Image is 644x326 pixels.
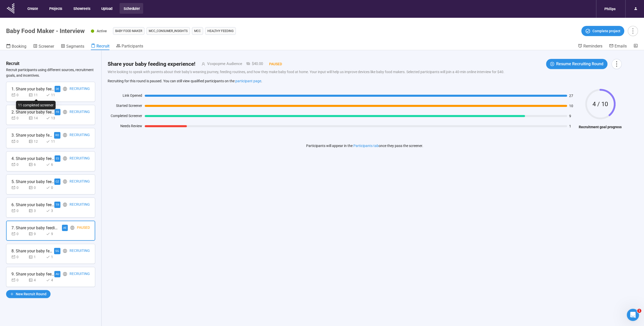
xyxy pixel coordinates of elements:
div: 1 [46,254,61,260]
div: AU [54,271,60,277]
span: Complete project [592,28,620,34]
div: Recruiting [70,86,90,92]
div: 11 [46,139,61,144]
div: 6. Share your baby feeding experience! [11,202,54,208]
div: 5. Share your baby feeding experience! [11,178,54,185]
div: 0 [11,139,27,144]
span: plus [10,292,14,296]
span: Segments [66,44,84,49]
div: 4 [46,277,61,283]
div: 0 [11,162,27,167]
span: global [63,156,67,160]
div: Recruiting [70,109,90,115]
button: Projects [45,3,66,14]
span: global [63,249,67,253]
div: 11 completed screener [16,101,56,109]
span: Baby food maker [115,28,142,34]
a: Segments [61,43,84,50]
button: more [628,26,638,36]
span: Active [97,29,107,33]
div: Link Opened [108,93,142,100]
div: $40.00 [242,61,263,67]
iframe: Intercom live chat [627,309,639,321]
span: 10 [569,104,576,108]
div: 0 [11,92,27,98]
div: 9 [29,231,44,237]
div: 6 [29,162,44,167]
div: 1 [29,254,44,260]
span: global [70,226,74,230]
div: 0 [11,231,27,237]
div: AE [62,225,68,231]
span: more [629,27,636,34]
span: Healthy feeding [207,28,234,34]
span: Reminders [583,44,602,48]
button: Upload [97,3,116,14]
div: 0 [11,254,27,260]
span: global [63,87,67,91]
button: play-circleResume Recruiting Round [546,59,607,69]
div: 12 [29,139,44,144]
h3: Recruit [6,60,20,67]
div: 0 [11,208,27,214]
div: Started Screener [108,103,142,110]
div: 4. Share your baby feeding experience! [11,155,55,162]
a: Participants [116,43,143,50]
div: Voxpopme Audience [205,61,242,67]
span: Participants [122,44,143,48]
div: 8. Share your baby feeding experience! [11,248,54,254]
button: Scheduler [120,3,143,14]
span: more [613,60,620,67]
div: 3 [29,208,44,214]
div: 2. Share your baby feeding experience! [11,109,55,115]
div: TR [54,202,60,208]
div: 4 [29,277,44,283]
p: Participants will appear in the once they pass the screener. [306,143,423,149]
span: Screener [39,44,54,49]
div: 0 [11,185,27,190]
div: 9. Share your baby feeding experience! [11,271,54,277]
span: global [63,272,67,276]
div: 0 [11,277,27,283]
div: 1. Share your baby feeding experience! [11,86,55,92]
span: global [63,110,67,114]
a: Recruit [91,43,109,50]
div: Recruiting [70,202,90,208]
button: plusNew Recruit Round [6,290,51,298]
a: participant page [235,79,261,83]
p: We're looking to speak with parents about their baby’s weaning journey, feeding routines, and how... [108,69,622,75]
button: Showreels [69,3,94,14]
div: ES [55,155,60,162]
span: MCC_CONSUMER_INSIGHTS [149,28,188,34]
div: 9 [46,231,61,237]
span: 1 [569,124,576,128]
h1: Baby Food Maker - Interview [6,27,85,35]
div: Completed Screener [108,113,142,121]
button: Create [23,3,42,14]
div: 13 [46,115,61,121]
span: New Recruit Round [16,291,46,297]
span: play-circle [550,62,554,66]
div: RO [54,132,60,138]
button: more [612,59,622,69]
a: Screener [33,43,54,50]
a: Reminders [578,43,602,50]
span: Booking [12,44,26,49]
span: global [63,133,67,137]
span: Resume Recruiting Round [556,61,603,67]
div: Needs Review [108,123,142,131]
a: Booking [6,43,26,50]
div: DE [55,86,60,92]
a: Emails [609,43,627,50]
div: 0 [11,115,27,121]
div: 3. Share your baby feeding experience! [11,132,54,138]
span: Emails [615,44,627,48]
div: Philips [601,4,619,14]
div: Recruiting [70,132,90,138]
div: 14 [29,115,44,121]
div: Recruiting [70,271,90,277]
a: Participants tab [353,144,379,148]
div: 6 [46,162,61,167]
div: 11 [29,92,44,98]
div: FR [55,109,60,115]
